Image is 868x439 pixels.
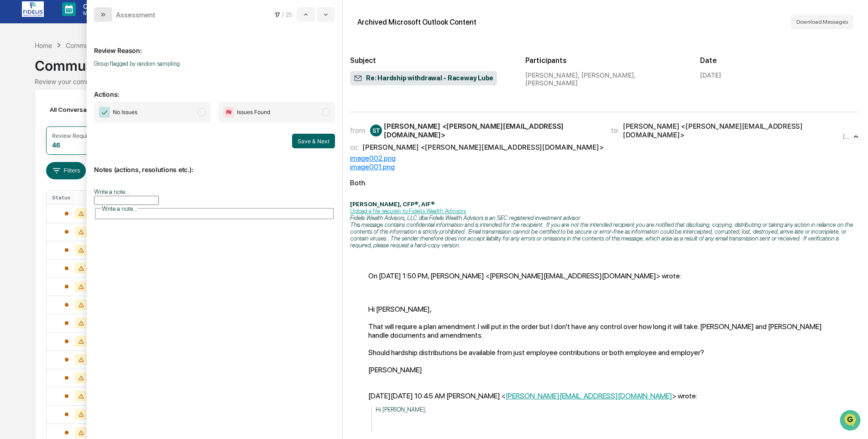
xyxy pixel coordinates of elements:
div: Home [35,42,52,49]
div: 46 [52,141,60,149]
div: ST [370,125,382,136]
div: [PERSON_NAME] <[PERSON_NAME][EMAIL_ADDRESS][DOMAIN_NAME]> [362,143,603,152]
img: logo [22,1,44,17]
p: Manage Tasks [76,10,122,16]
img: Checkmark [99,107,110,118]
h2: Date [700,56,861,65]
span: Issues Found [237,108,270,117]
a: 🔎Data Lookup [5,129,61,145]
div: 🖐️ [9,116,16,123]
div: [DATE][DATE] 10:45 AM [PERSON_NAME] < > wrote: [368,392,842,400]
span: Pylon [91,155,110,162]
img: Flag [223,107,234,118]
a: Powered byPylon [64,154,110,162]
div: image002.png [350,154,861,162]
a: 🗄️Attestations [63,111,117,128]
blockquote: On [DATE] 1:50 PM, [PERSON_NAME] <[PERSON_NAME][EMAIL_ADDRESS][DOMAIN_NAME]> wrote: [368,272,842,289]
span: No Issues [113,108,137,117]
a: [PERSON_NAME][EMAIL_ADDRESS][DOMAIN_NAME] [506,392,672,400]
div: That will require a plan amendment. I will put in the order but I don't have any control over how... [368,322,842,340]
span: cc: [350,143,359,152]
div: Hi [PERSON_NAME], [368,305,842,383]
span: Download Messages [796,19,848,25]
th: Status [47,191,106,204]
div: [PERSON_NAME] <[PERSON_NAME][EMAIL_ADDRESS][DOMAIN_NAME]> [623,122,841,139]
h2: Subject [350,56,511,65]
div: [DATE] [700,71,721,79]
div: Should hardship distributions be available from just employee contributions or both employee and ... [368,348,842,357]
span: to: [611,126,619,135]
b: [PERSON_NAME], CFP®, AIF® [350,201,435,208]
a: Upload a file securely to Fidelis Wealth Advisors [350,208,466,214]
button: Start new chat [155,73,166,84]
div: We're available if you need us! [31,79,115,86]
p: Actions: [94,79,335,98]
span: Data Lookup [18,132,58,141]
time: Thursday, September 25, 2025 at 3:57:38 PM [843,133,852,140]
span: Re: Hardship withdrawal - Raceway Lube [354,74,493,83]
i: This message contains confidential information and is intended for the recipient. If you are not ... [350,221,853,249]
span: from: [350,126,366,135]
div: Assessment [116,10,156,19]
button: Save & Next [292,134,335,148]
div: Archived Microsoft Outlook Content [357,18,476,26]
span: Preclearance [18,115,59,124]
p: Hi [PERSON_NAME], [376,406,842,413]
label: Write a note... [94,188,129,195]
span: 17 [275,11,280,18]
p: Review Reason: [94,36,335,54]
div: [PERSON_NAME] <[PERSON_NAME][EMAIL_ADDRESS][DOMAIN_NAME]> [384,122,600,139]
a: 🖐️Preclearance [5,111,63,128]
button: Filters [46,162,86,179]
p: Group flagged by random sampling. [94,60,335,67]
div: Review your communication records across channels [35,78,833,85]
img: 1746055101610-c473b297-6a78-478c-a979-82029cc54cd1 [9,70,26,86]
iframe: Open customer support [839,409,863,434]
div: Communications Archive [35,50,833,74]
span: / 25 [282,11,295,18]
h2: Participants [525,56,686,65]
p: Calendar [76,2,122,10]
div: Communications Archive [66,42,140,49]
div: Start new chat [31,70,150,79]
p: Notes (actions, resolutions etc.): [94,155,335,173]
div: [PERSON_NAME] [368,366,842,374]
div: Review Required [52,132,96,139]
div: [PERSON_NAME], [PERSON_NAME], [PERSON_NAME] [525,71,686,87]
p: How can we help? [9,19,166,34]
span: Write a note... [102,205,137,212]
div: 🗄️ [66,116,73,123]
button: Download Messages [791,15,853,29]
div: 🔎 [9,133,16,141]
div: All Conversations [46,102,115,117]
p: We are running into an issue with Raceway. Can you add hardship withdrawals asap? [376,432,842,439]
i: Fidelis Wealth Advisors, LLC dba Fidelis Wealth Advisors is an SEC registered investment advisor. [350,214,581,221]
div: image001.png [350,162,861,171]
span: Attestations [75,115,113,124]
